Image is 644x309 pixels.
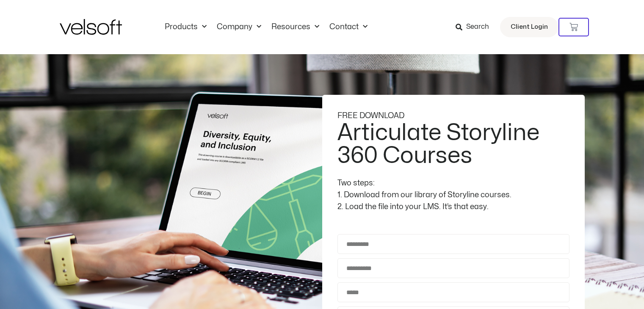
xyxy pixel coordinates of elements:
[160,22,212,32] a: ProductsMenu Toggle
[337,110,569,122] div: FREE DOWNLOAD
[511,22,548,33] span: Client Login
[337,121,567,167] h2: Articulate Storyline 360 Courses
[337,189,569,201] div: 1. Download from our library of Storyline courses.
[456,20,495,34] a: Search
[60,19,122,35] img: Velsoft Training Materials
[160,22,373,32] nav: Menu
[500,17,558,37] a: Client Login
[466,22,489,33] span: Search
[324,22,373,32] a: ContactMenu Toggle
[337,201,569,213] div: 2. Load the file into your LMS. It’s that easy.
[337,177,569,189] div: Two steps:
[212,22,266,32] a: CompanyMenu Toggle
[266,22,324,32] a: ResourcesMenu Toggle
